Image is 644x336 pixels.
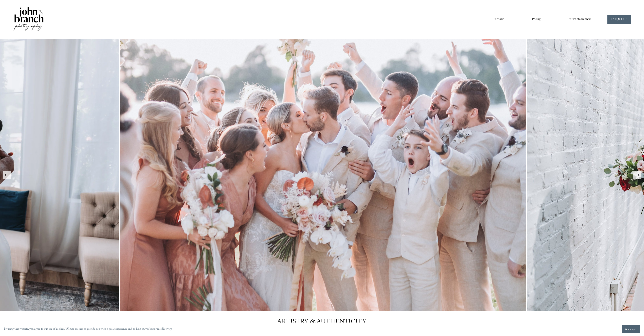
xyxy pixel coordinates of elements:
[568,16,591,22] span: For Photographers
[607,15,631,24] a: INQUIRE
[633,171,641,179] button: Next Slide
[622,325,640,333] button: Accept
[532,16,541,23] a: Pricing
[119,39,527,311] img: A wedding party celebrating outdoors, featuring a bride and groom kissing amidst cheering bridesm...
[625,327,637,331] span: Accept
[493,16,504,23] a: Portfolio
[4,327,172,332] p: By using this website, you agree to our use of cookies. We use cookies to provide you with a grea...
[568,16,591,23] a: folder dropdown
[13,6,44,32] img: John Branch IV Photography
[3,171,11,179] button: Previous Slide
[277,317,366,328] span: ARTISTRY & AUTHENTICITY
